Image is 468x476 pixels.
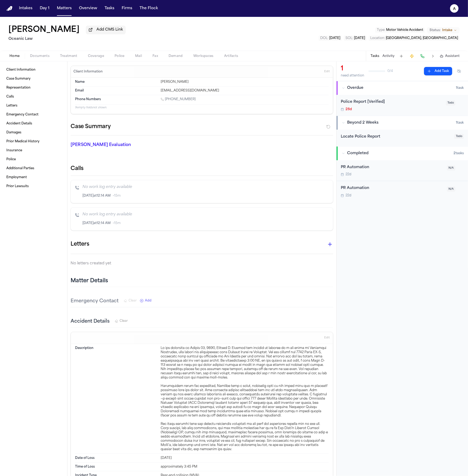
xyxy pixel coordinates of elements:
[408,52,416,60] button: Create Immediate Task
[445,54,460,58] span: Assistant
[224,54,238,58] span: Artifacts
[337,181,468,202] div: Open task: PR Automation
[386,28,423,32] span: Motor Vehicle Accident
[337,147,468,160] button: Completed2tasks
[71,240,89,249] h1: Letters
[152,54,158,58] span: Fax
[4,173,63,182] a: Employment
[347,120,378,125] span: Beyond 2 Weeks
[341,185,444,191] div: PR Automation
[124,299,137,303] button: Clear Emergency Contact
[140,299,151,303] button: Add New
[145,299,151,303] span: Add
[4,101,63,110] a: Letters
[341,74,364,78] div: need attention
[17,4,35,13] button: Intakes
[446,100,455,105] span: Todo
[346,107,352,111] span: 28d
[424,67,452,75] button: Add Task
[30,54,50,58] span: Documents
[344,36,367,41] button: Edit SOL: 2025-08-17
[346,37,353,40] span: SOL :
[386,37,458,40] span: [GEOGRAPHIC_DATA], [GEOGRAPHIC_DATA]
[337,160,468,181] div: Open task: PR Automation
[71,165,333,172] h2: Calls
[4,137,63,146] a: Prior Medical History
[55,4,74,13] a: Matters
[329,37,340,40] span: [DATE]
[161,456,329,460] div: [DATE]
[430,28,441,32] span: Status:
[382,54,395,58] button: Activity
[454,134,464,139] span: Todo
[323,67,331,76] button: Edit
[369,36,460,41] button: Edit Location: Honolulu, HI
[377,28,385,32] span: Type :
[75,80,157,84] dt: Name
[71,298,119,305] h3: Emergency Contact
[419,52,426,60] button: Make a Call
[129,299,137,303] span: Clear
[102,4,116,13] button: Tasks
[161,346,329,451] div: Lo ips dolorsita co Adipis 03, 9890, Elitsed D. Eiusmod tem incidid ut laboree do m ali enima mi ...
[161,97,196,101] a: Call 1 (808) 555-1234
[319,36,342,41] button: Edit DOL: 2023-08-17
[60,54,77,58] span: Treatment
[71,123,111,131] h2: Case Summary
[4,119,63,128] a: Accident Details
[86,26,126,34] button: Add CMS Link
[440,54,460,58] button: Assistant
[354,37,365,40] span: [DATE]
[75,456,157,460] dt: Date of Loss
[4,164,63,173] a: Additional Parties
[75,89,157,93] dt: Email
[454,67,464,75] button: Hide completed tasks (⌘⇧H)
[371,54,379,58] button: Tasks
[323,334,331,342] button: Edit
[346,172,351,177] span: 22d
[4,128,63,137] a: Damages
[4,75,63,83] a: Case Summary
[88,54,104,58] span: Coverage
[456,86,464,90] span: 1 task
[4,93,63,101] a: Calls
[346,193,351,198] span: 22d
[161,89,329,93] div: [EMAIL_ADDRESS][DOMAIN_NAME]
[337,130,468,146] div: Open task: Locate Police Report
[82,221,111,225] span: [DATE] at 12:14 AM
[77,4,99,13] a: Overview
[120,4,134,13] button: Firms
[370,37,385,40] span: Location :
[38,4,52,13] button: Day 1
[324,336,330,340] span: Edit
[447,187,455,192] span: N/A
[169,54,183,58] span: Demand
[137,4,160,13] button: The Flock
[113,221,121,225] span: • 15m
[9,54,19,58] span: Home
[4,66,63,74] a: Client Information
[113,194,121,198] span: • 15m
[8,36,126,42] h2: Oceanic Law
[387,69,393,73] span: 0 / 4
[337,95,468,116] div: Open task: Police Report [Verified]
[71,277,108,285] h2: Matter Details
[324,70,330,74] span: Edit
[115,54,125,58] span: Police
[337,116,468,130] button: Beyond 2 Weeks1task
[447,166,455,171] span: N/A
[341,65,364,73] div: 1
[442,28,452,32] span: Intake
[398,52,405,60] button: Add Task
[71,260,333,267] p: No letters created yet
[375,27,425,33] button: Edit Type: Motor Vehicle Accident
[4,182,63,191] a: Prior Lawsuits
[456,121,464,125] span: 1 task
[4,84,63,92] a: Representation
[320,37,328,40] span: DOL :
[75,97,101,101] span: Phone Numbers
[96,27,123,32] span: Add CMS Link
[337,81,468,95] button: Overdue1task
